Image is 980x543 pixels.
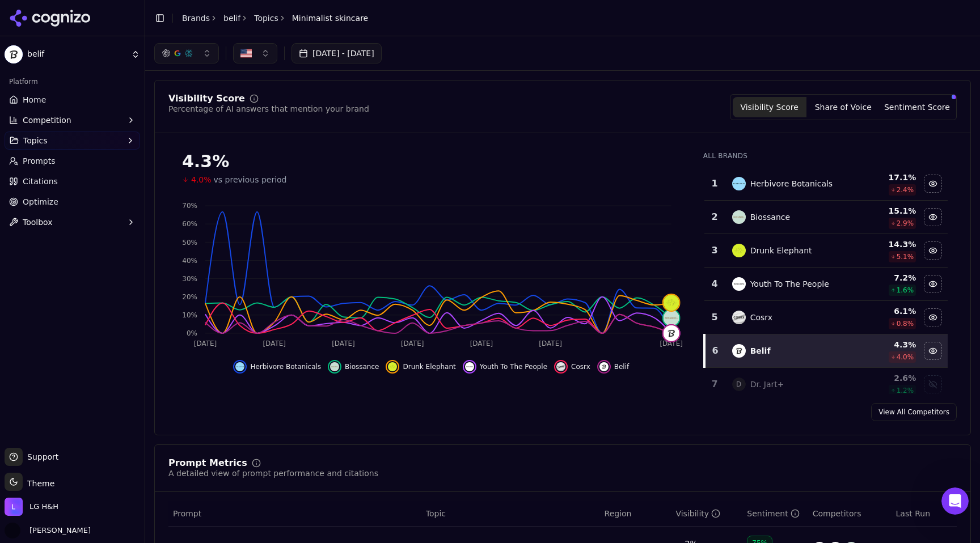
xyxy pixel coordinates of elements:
[5,523,91,538] button: Open user button
[18,18,177,62] div: You’ll get replies here and in your email: ✉️
[55,14,105,26] p: Active [DATE]
[470,340,493,347] tspan: [DATE]
[854,306,916,317] div: 6.1 %
[924,308,942,326] button: Hide cosrx data
[703,151,948,160] div: All Brands
[750,379,784,390] div: Dr. Jart+
[597,360,630,374] button: Hide belif data
[554,360,590,374] button: Hide cosrx data
[704,334,948,368] tr: 6belifBelif4.3%4.0%Hide belif data
[168,468,378,479] div: A detailed view of prompt performance and citations
[599,362,609,371] img: belif
[187,329,197,337] tspan: 0%
[23,94,46,105] span: Home
[168,501,421,527] th: Prompt
[556,362,565,371] img: cosrx
[182,311,197,319] tspan: 10%
[750,312,772,323] div: Cosrx
[924,208,942,226] button: Hide biossance data
[168,103,369,114] div: Percentage of AI answers that mention your brand
[897,386,914,395] span: 1.2 %
[23,217,53,228] span: Toolbox
[742,501,808,527] th: sentiment
[23,155,56,167] span: Prompts
[9,221,218,311] div: Yaroslav says…
[263,340,286,347] tspan: [DATE]
[60,107,71,118] img: Profile image for Alp
[750,245,812,256] div: Drunk Elephant
[23,135,48,146] span: Topics
[747,508,799,519] div: Sentiment
[854,205,916,217] div: 15.1 %
[182,257,197,265] tspan: 40%
[897,252,914,261] span: 5.1 %
[664,325,679,341] img: belif
[732,277,746,291] img: youth to the people
[9,310,218,382] div: Alp says…
[194,340,217,347] tspan: [DATE]
[240,48,252,59] img: US
[854,239,916,250] div: 14.3 %
[733,97,806,117] button: Visibility Score
[41,221,218,302] div: [URL][DOMAIN_NAME], can you see this screen.I have error for robot.txt, that this page don`t have...
[5,45,23,63] img: belif
[732,311,746,324] img: cosrx
[941,487,969,515] iframe: Intercom live chat
[732,244,746,257] img: drunk elephant
[897,286,914,295] span: 1.6 %
[808,501,892,527] th: Competitors
[9,131,186,212] div: Hey [PERSON_NAME],Just making sure I understand correctly. Are you saying that the site audit has...
[345,362,379,371] span: Biossance
[924,342,942,360] button: Hide belif data
[880,97,954,117] button: Sentiment Score
[854,172,916,183] div: 17.1 %
[9,105,218,131] div: Alp says…
[18,371,27,380] button: Emoji picker
[704,301,948,334] tr: 5cosrxCosrx6.1%0.8%Hide cosrx data
[5,213,140,231] button: Toolbox
[23,176,58,187] span: Citations
[403,362,455,371] span: Drunk Elephant
[605,508,632,519] span: Region
[18,138,177,205] div: Hey [PERSON_NAME], Just making sure I understand correctly. Are you saying that the site audit ha...
[182,202,197,210] tspan: 70%
[896,508,930,519] span: Last Run
[168,459,247,468] div: Prompt Metrics
[703,167,948,528] div: Data table
[897,185,914,194] span: 2.4 %
[254,12,278,24] a: Topics
[10,347,217,367] textarea: Message…
[539,340,562,347] tspan: [DATE]
[23,479,54,488] span: Theme
[9,11,186,97] div: You’ll get replies here and in your email:✉️[PERSON_NAME][EMAIL_ADDRESS][DOMAIN_NAME]The team wil...
[50,228,138,237] a: [URL][DOMAIN_NAME]
[854,372,916,384] div: 2.6 %
[854,339,916,350] div: 4.3 %
[5,73,140,91] div: Platform
[465,362,474,371] img: youth to the people
[5,152,140,170] a: Prompts
[710,344,721,358] div: 6
[191,174,212,185] span: 4.0%
[671,501,742,527] th: brandMentionRate
[72,371,81,380] button: Start recording
[897,353,914,362] span: 4.0 %
[664,310,679,326] img: biossance
[233,360,321,374] button: Hide herbivore botanicals data
[709,311,721,324] div: 5
[480,362,547,371] span: Youth To The People
[330,362,339,371] img: biossance
[704,368,948,401] tr: 7DDr. Jart+2.6%1.2%Show dr. jart+ data
[426,508,446,519] span: Topic
[5,498,23,516] img: LG H&H
[5,523,20,538] img: Yaroslav Mynchenko
[5,111,140,129] button: Competition
[732,344,746,358] img: belif
[709,377,721,391] div: 7
[924,275,942,293] button: Hide youth to the people data
[25,525,91,536] span: [PERSON_NAME]
[199,5,219,25] div: Close
[750,211,790,223] div: Biossance
[709,177,721,190] div: 1
[463,360,547,374] button: Hide youth to the people data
